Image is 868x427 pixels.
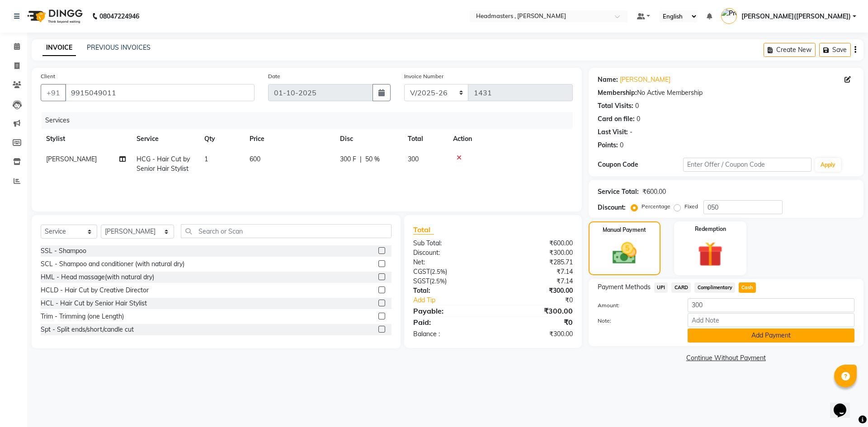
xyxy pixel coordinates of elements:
[830,391,859,418] iframe: chat widget
[493,305,579,316] div: ₹300.00
[590,353,862,363] a: Continue Without Payment
[41,299,147,308] div: HCL - Hair Cut by Senior Hair Stylist
[406,258,493,267] div: Net:
[694,282,735,293] span: Complimentary
[204,155,208,163] span: 1
[181,224,392,238] input: Search or Scan
[413,225,434,235] span: Total
[598,203,626,212] div: Discount:
[41,286,149,295] div: HCLD - Hair Cut by Creative Director
[41,325,134,334] div: Spt - Split ends/short/candle cut
[620,75,670,84] a: [PERSON_NAME]
[598,101,633,111] div: Total Visits:
[41,129,131,149] th: Stylist
[41,272,154,282] div: HML - Head massage(with natural dry)
[402,129,448,149] th: Total
[695,225,726,233] label: Redemption
[637,114,640,124] div: 0
[413,267,430,276] span: CGST
[431,277,445,285] span: 2.5%
[683,158,811,172] input: Enter Offer / Coupon Code
[41,246,86,256] div: SSL - Shampoo
[408,155,419,163] span: 300
[42,40,76,56] a: INVOICE
[598,114,635,124] div: Card on file:
[413,277,429,285] span: SGST
[268,72,280,80] label: Date
[721,8,737,24] img: Pramod gupta(shaurya)
[605,239,644,267] img: _cash.svg
[493,267,579,277] div: ₹7.14
[244,129,335,149] th: Price
[406,329,493,339] div: Balance :
[598,88,854,98] div: No Active Membership
[591,317,681,325] label: Note:
[591,301,681,310] label: Amount:
[684,202,698,211] label: Fixed
[87,43,151,52] a: PREVIOUS INVOICES
[406,305,493,316] div: Payable:
[46,155,97,163] span: [PERSON_NAME]
[598,187,639,197] div: Service Total:
[250,155,260,163] span: 600
[340,155,356,164] span: 300 F
[41,84,66,101] button: +91
[688,313,854,327] input: Add Note
[819,43,851,57] button: Save
[131,129,199,149] th: Service
[448,129,573,149] th: Action
[764,43,816,57] button: Create New
[406,239,493,248] div: Sub Total:
[603,226,646,234] label: Manual Payment
[493,258,579,267] div: ₹285.71
[137,155,190,173] span: HCG - Hair Cut by Senior Hair Stylist
[493,248,579,258] div: ₹300.00
[365,155,380,164] span: 50 %
[41,312,124,321] div: Trim - Trimming (one Length)
[493,286,579,296] div: ₹300.00
[406,267,493,277] div: ( )
[406,277,493,286] div: ( )
[406,296,507,305] a: Add Tip
[65,84,255,101] input: Search by Name/Mobile/Email/Code
[635,101,639,111] div: 0
[406,286,493,296] div: Total:
[688,298,854,312] input: Amount
[630,127,632,137] div: -
[671,282,691,293] span: CARD
[432,268,445,275] span: 2.5%
[507,296,579,305] div: ₹0
[598,88,637,98] div: Membership:
[688,328,854,343] button: Add Payment
[598,75,618,84] div: Name:
[598,160,683,169] div: Coupon Code
[620,141,623,150] div: 0
[598,282,651,292] span: Payment Methods
[23,4,85,29] img: logo
[654,282,668,293] span: UPI
[598,141,618,150] div: Points:
[493,317,579,328] div: ₹0
[493,329,579,339] div: ₹300.00
[41,259,184,269] div: SCL - Shampoo and conditioner (with natural dry)
[42,112,580,129] div: Services
[493,239,579,248] div: ₹600.00
[99,4,139,29] b: 08047224946
[690,239,731,270] img: _gift.svg
[360,155,362,164] span: |
[642,202,670,211] label: Percentage
[404,72,443,80] label: Invoice Number
[739,282,756,293] span: Cash
[642,187,666,197] div: ₹600.00
[406,248,493,258] div: Discount:
[741,12,851,21] span: [PERSON_NAME]([PERSON_NAME])
[41,72,55,80] label: Client
[335,129,402,149] th: Disc
[406,317,493,328] div: Paid:
[815,158,841,172] button: Apply
[598,127,628,137] div: Last Visit:
[199,129,244,149] th: Qty
[493,277,579,286] div: ₹7.14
